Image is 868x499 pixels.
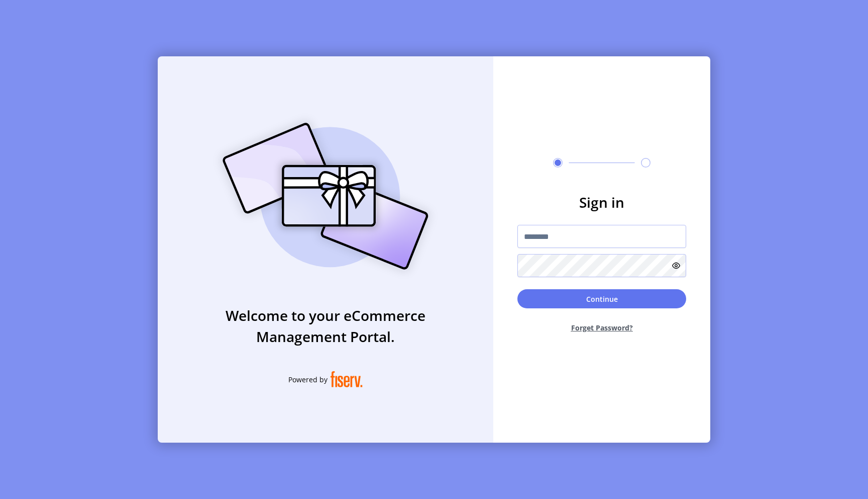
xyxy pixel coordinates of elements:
span: Powered by [288,374,328,385]
button: Forget Password? [517,314,686,341]
h3: Welcome to your eCommerce Management Portal. [158,305,493,347]
img: card_Illustration.svg [207,112,444,281]
h3: Sign in [517,192,686,213]
button: Continue [517,289,686,308]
